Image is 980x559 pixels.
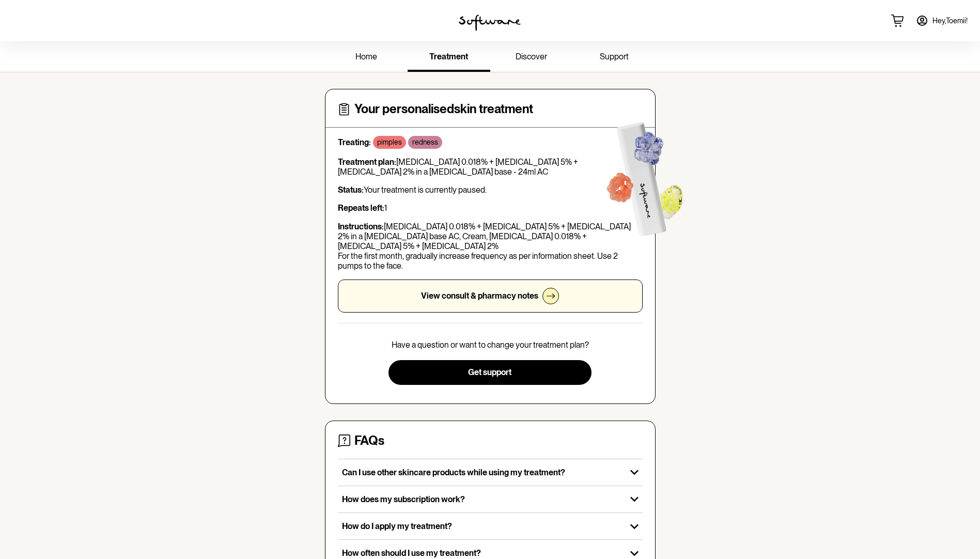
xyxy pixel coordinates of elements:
p: [MEDICAL_DATA] 0.018% + [MEDICAL_DATA] 5% + [MEDICAL_DATA] 2% in a [MEDICAL_DATA] base - 24ml AC [338,157,643,177]
p: redness [412,138,438,147]
strong: Instructions: [338,222,384,231]
p: [MEDICAL_DATA] 0.018% + [MEDICAL_DATA] 5% + [MEDICAL_DATA] 2% in a [MEDICAL_DATA] base AC, Cream,... [338,222,643,271]
img: software logo [459,14,521,31]
span: Hey, Toemii ! [932,17,968,25]
a: Hey,Toemii! [910,8,974,33]
p: How often should I use my treatment? [342,548,622,558]
a: support [573,43,656,72]
a: treatment [408,43,490,72]
p: Your treatment is currently paused. [338,185,643,195]
p: How does my subscription work? [342,494,622,504]
h4: FAQs [354,433,384,448]
h4: Your personalised skin treatment [354,102,533,117]
strong: Status: [338,185,364,195]
button: Can I use other skincare products while using my treatment? [338,459,643,486]
strong: Repeats left: [338,203,384,213]
span: treatment [429,52,468,61]
p: 1 [338,203,643,213]
span: discover [516,52,547,61]
button: Get support [388,360,592,385]
strong: Treatment plan: [338,157,396,167]
span: Get support [468,367,511,377]
span: support [600,52,629,61]
p: How do I apply my treatment? [342,521,622,531]
p: pimples [377,138,402,147]
button: How do I apply my treatment? [338,513,643,539]
span: home [355,52,377,61]
button: How does my subscription work? [338,486,643,513]
p: View consult & pharmacy notes [421,291,538,301]
img: Software treatment bottle [585,102,701,250]
p: Have a question or want to change your treatment plan? [392,340,589,350]
p: Can I use other skincare products while using my treatment? [342,468,622,477]
a: home [325,43,408,72]
a: discover [490,43,573,72]
strong: Treating: [338,137,371,147]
